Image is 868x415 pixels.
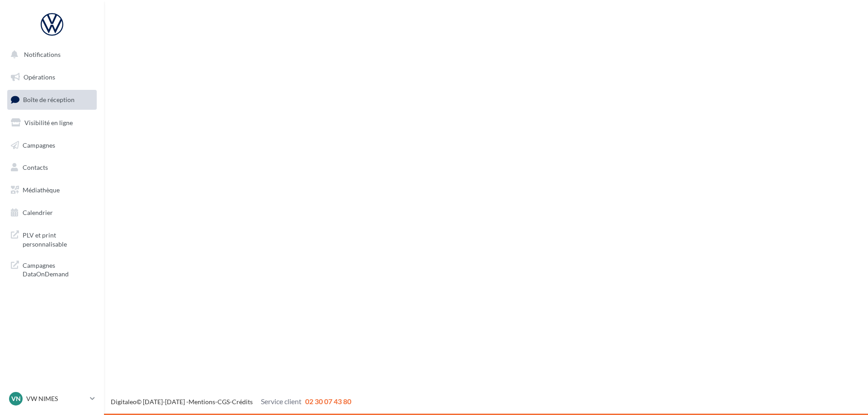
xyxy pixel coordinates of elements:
[5,181,99,200] a: Médiathèque
[24,51,61,58] span: Notifications
[24,73,55,81] span: Opérations
[24,119,73,126] span: Visibilité en ligne
[23,209,53,216] span: Calendrier
[5,90,99,109] a: Boîte de réception
[23,229,93,248] span: PLV et print personnalisable
[111,398,137,406] a: Digitaleo
[5,136,99,155] a: Campagnes
[23,96,75,103] span: Boîte de réception
[23,163,48,171] span: Contacts
[111,398,351,406] span: © [DATE]-[DATE] - - -
[5,225,99,252] a: PLV et print personnalisable
[7,390,97,407] a: VN VW NIMES
[5,203,99,222] a: Calendrier
[26,394,86,403] p: VW NIMES
[23,141,55,149] span: Campagnes
[23,259,93,279] span: Campagnes DataOnDemand
[217,398,230,406] a: CGS
[5,113,99,132] a: Visibilité en ligne
[261,397,302,406] span: Service client
[5,158,99,177] a: Contacts
[232,398,253,406] a: Crédits
[23,186,60,194] span: Médiathèque
[11,394,21,403] span: VN
[189,398,215,406] a: Mentions
[5,45,95,64] button: Notifications
[5,68,99,87] a: Opérations
[5,256,99,282] a: Campagnes DataOnDemand
[305,397,351,406] span: 02 30 07 43 80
